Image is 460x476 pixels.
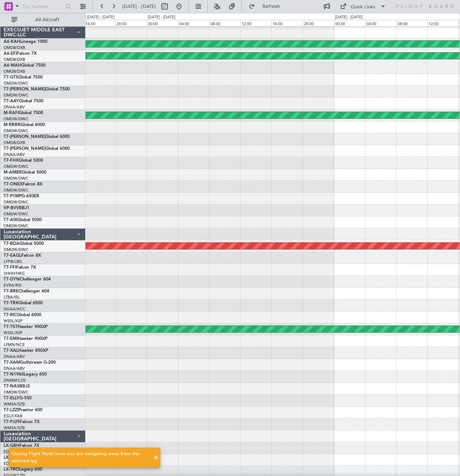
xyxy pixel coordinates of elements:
span: All Aircraft [19,17,76,22]
span: T7-XAL [4,349,18,353]
span: T7-BDA [4,242,19,246]
div: Quick Links [351,4,375,11]
div: [DATE] - [DATE] [87,14,115,21]
a: T7-PJ29Falcon 7X [4,420,40,424]
a: OMDB/DXB [4,140,25,145]
a: LFPB/LBG [4,259,22,264]
span: T7-FHX [4,158,19,163]
button: All Aircraft [8,14,78,26]
a: OMDW/DWC [4,390,28,395]
a: WMSA/SZB [4,401,25,407]
span: T7-GTS [4,75,18,80]
div: 08:00 [396,20,428,26]
a: T7-FHXGlobal 5000 [4,158,43,163]
a: LTBA/ISL [4,295,20,300]
div: [DATE] - [DATE] [148,14,175,21]
a: VHHH/HKG [4,271,25,276]
a: DNAA/ABV [4,354,25,359]
span: T7-TRX [4,301,18,305]
a: A6-MAHGlobal 7500 [4,63,46,68]
a: OMDW/DWC [4,116,28,122]
a: T7-P1MPG-650ER [4,194,39,198]
a: WSSL/XSP [4,330,23,336]
a: OMDW/DWC [4,188,28,193]
a: T7-LZZIPraetor 600 [4,408,42,412]
a: T7-NASBBJ2 [4,384,30,389]
span: T7-[PERSON_NAME] [4,87,45,91]
a: OMDB/DXB [4,69,25,74]
span: T7-PJ29 [4,420,20,424]
span: T7-LZZI [4,408,18,412]
a: OMDW/DWC [4,211,28,217]
a: T7-ELLYG-550 [4,396,32,400]
a: OMDB/DXB [4,57,25,62]
a: OMDW/DWC [4,199,28,205]
div: 20:00 [303,20,334,26]
span: [DATE] - [DATE] [122,3,156,10]
a: EGLF/FAB [4,413,22,419]
div: 12:00 [427,20,459,26]
span: T7-EMI [4,337,18,341]
a: T7-RICGlobal 6000 [4,313,41,317]
span: T7-ELLY [4,396,19,400]
span: T7-ONEX [4,182,23,187]
span: T7-DYN [4,277,20,282]
a: T7-XALHawker 850XP [4,349,48,353]
span: T7-NAS [4,384,19,389]
a: DNMM/LOS [4,378,26,383]
a: T7-GTSGlobal 7500 [4,75,43,80]
a: LFMN/NCE [4,342,25,347]
a: T7-XAMGulfstream G-200 [4,360,56,365]
a: A6-EFIFalcon 7X [4,51,37,56]
a: T7-BDAGlobal 5000 [4,242,44,246]
a: OMDW/DWC [4,176,28,181]
span: T7-AIX [4,218,17,222]
span: M-RAFI [4,111,19,115]
input: Trip Number [22,1,63,12]
a: DNAA/ABV [4,152,25,157]
a: T7-[PERSON_NAME]Global 6000 [4,135,70,139]
a: OMDW/DWC [4,164,28,169]
a: T7-AAYGlobal 7500 [4,99,43,103]
div: 20:00 [115,20,147,26]
button: Quick Links [336,1,390,12]
span: A6-KAH [4,40,20,44]
span: T7-BRE [4,289,18,293]
a: T7-[PERSON_NAME]Global 6000 [4,147,70,151]
span: M-AMBR [4,170,22,175]
span: T7-XAM [4,360,20,365]
span: T7-P1MP [4,194,22,198]
a: T7-TRXGlobal 6500 [4,301,43,305]
a: WMSA/SZB [4,425,25,431]
a: T7-EMIHawker 900XP [4,337,47,341]
a: OMDW/DWC [4,93,28,98]
button: Refresh [245,1,289,12]
span: VP-BVV [4,206,19,210]
a: T7-EAGLFalcon 8X [4,253,41,258]
a: M-AMBRGlobal 5000 [4,170,46,175]
a: A6-KAHLineage 1000 [4,40,47,44]
span: Refresh [256,4,286,9]
span: M-RRRR [4,123,20,127]
a: DNAA/ABV [4,104,25,110]
div: 00:00 [147,20,178,26]
a: M-RRRRGlobal 6000 [4,123,45,127]
a: OMDW/DWC [4,247,28,252]
a: T7-[PERSON_NAME]Global 7500 [4,87,70,91]
div: 08:00 [209,20,240,26]
a: T7-FFIFalcon 7X [4,265,36,270]
a: T7-BREChallenger 604 [4,289,49,293]
div: [DATE] - [DATE] [335,14,363,21]
span: T7-EAGL [4,253,21,258]
span: T7-AAY [4,99,19,103]
a: M-RAFIGlobal 7500 [4,111,43,115]
a: OMDW/DWC [4,128,28,134]
a: T7-DYNChallenger 604 [4,277,51,282]
a: DGAA/ACC [4,306,26,312]
div: 12:00 [240,20,271,26]
span: A6-MAH [4,63,21,68]
a: OMDW/DWC [4,223,28,229]
a: OMDW/DWC [4,81,28,86]
div: 16:00 [271,20,303,26]
span: T7-RIC [4,313,17,317]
